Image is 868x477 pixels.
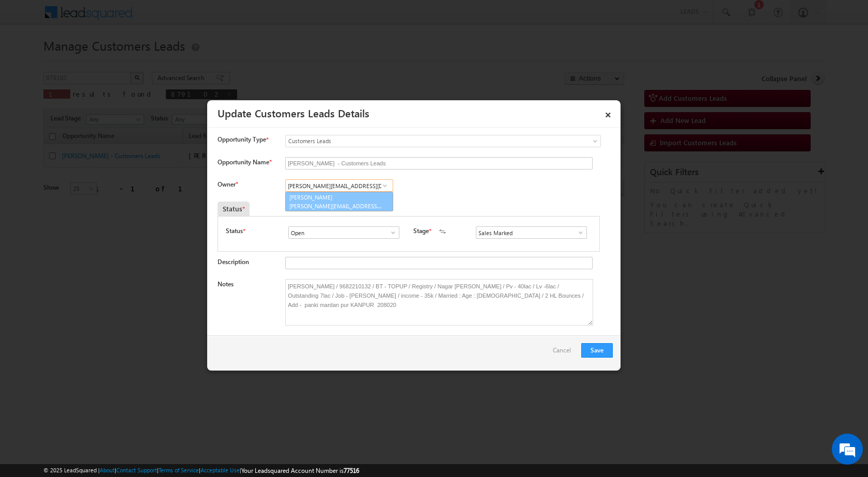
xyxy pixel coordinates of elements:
[344,467,359,474] span: 77516
[384,227,397,238] a: Show All Items
[571,227,584,238] a: Show All Items
[599,104,617,122] a: ×
[476,226,587,239] input: Type to Search
[288,226,399,239] input: Type to Search
[13,96,189,310] textarea: Type your message and hit 'Enter'
[18,54,43,68] img: d_60004797649_company_0_60004797649
[553,343,576,363] a: Cancel
[218,202,250,216] div: Status
[218,280,234,288] label: Notes
[581,343,613,358] button: Save
[286,136,559,146] span: Customers Leads
[413,226,429,236] label: Stage
[100,467,115,473] a: About
[285,135,601,147] a: Customers Leads
[218,135,266,144] span: Opportunity Type
[241,467,359,474] span: Your Leadsquared Account Number is
[141,318,188,332] em: Start Chat
[218,158,271,166] label: Opportunity Name
[54,54,174,68] div: Chat with us now
[169,5,194,30] div: Minimize live chat window
[200,467,240,473] a: Acceptable Use
[218,105,369,120] a: Update Customers Leads Details
[289,202,382,210] span: [PERSON_NAME][EMAIL_ADDRESS][DOMAIN_NAME]
[285,192,393,211] a: [PERSON_NAME]
[218,258,249,266] label: Description
[116,467,157,473] a: Contact Support
[226,226,243,236] label: Status
[43,466,359,475] span: © 2025 LeadSquared | | | | |
[159,467,199,473] a: Terms of Service
[285,179,393,192] input: Type to Search
[378,180,391,191] a: Show All Items
[218,180,238,188] label: Owner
